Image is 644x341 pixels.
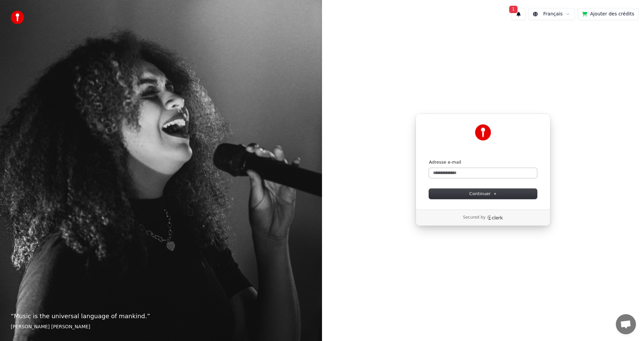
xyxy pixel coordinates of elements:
footer: [PERSON_NAME] [PERSON_NAME] [11,324,311,330]
button: Continuer [429,189,537,199]
img: Youka [475,124,491,140]
p: “ Music is the universal language of mankind. ” [11,311,311,321]
img: youka [11,11,24,24]
span: 1 [509,6,518,13]
button: Ajouter des crédits [578,8,639,20]
a: Clerk logo [487,215,503,220]
a: Ouvrir le chat [616,314,636,334]
label: Adresse e-mail [429,159,461,165]
span: Continuer [469,191,497,197]
button: 1 [512,8,526,20]
p: Secured by [463,215,485,220]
